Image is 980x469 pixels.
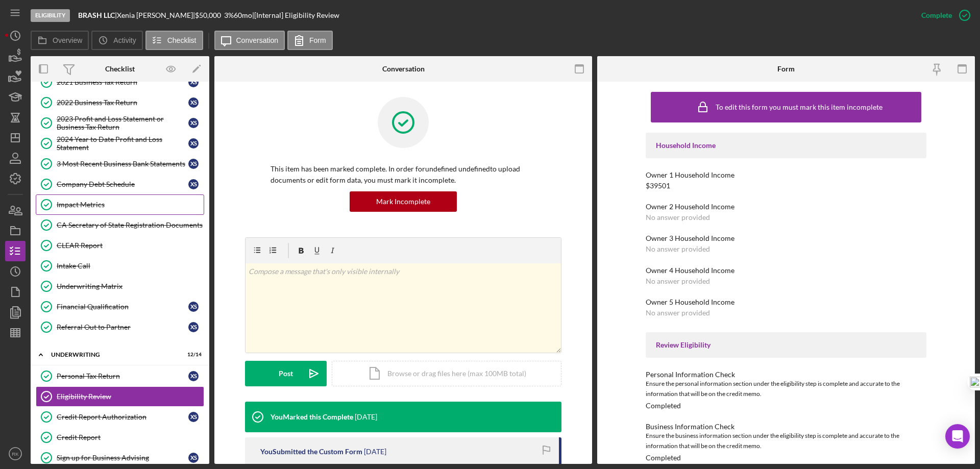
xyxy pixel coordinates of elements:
[646,431,926,451] div: Ensure the business information section under the eligibility step is complete and accurate to th...
[57,160,188,168] div: 3 Most Recent Business Bank Statements
[57,413,188,421] div: Credit Report Authorization
[12,451,19,457] text: RK
[36,113,204,133] a: 2023 Profit and Loss Statement or Business Tax ReturnXS
[57,180,188,188] div: Company Debt Schedule
[646,454,681,462] div: Completed
[716,103,883,111] div: To edit this form you must mark this item incomplete
[36,386,204,407] a: Eligibility Review
[214,31,285,50] button: Conversation
[117,11,195,19] div: Xenia [PERSON_NAME] |
[36,174,204,194] a: Company Debt ScheduleXS
[646,371,926,379] div: Personal Information Check
[188,412,199,422] div: X S
[36,448,204,468] a: Sign up for Business AdvisingXS
[57,115,188,131] div: 2023 Profit and Loss Statement or Business Tax Return
[57,303,188,311] div: Financial Qualification
[36,194,204,215] a: Impact Metrics
[36,92,204,113] a: 2022 Business Tax ReturnXS
[376,191,430,212] div: Mark Incomplete
[188,97,199,108] div: X S
[57,78,188,86] div: 2021 Business Tax Return
[57,454,188,462] div: Sign up for Business Advising
[646,182,670,190] div: $39501
[921,5,952,26] div: Complete
[911,5,975,26] button: Complete
[188,118,199,128] div: X S
[36,256,204,276] a: Intake Call
[646,213,710,221] div: No answer provided
[234,11,252,19] div: 60 mo
[57,433,204,441] div: Credit Report
[646,245,710,253] div: No answer provided
[36,427,204,448] a: Credit Report
[36,317,204,337] a: Referral Out to PartnerXS
[36,133,204,154] a: 2024 Year to Date Profit and Loss StatementXS
[57,323,188,331] div: Referral Out to Partner
[188,179,199,189] div: X S
[36,276,204,297] a: Underwriting Matrix
[188,138,199,149] div: X S
[36,407,204,427] a: Credit Report AuthorizationXS
[57,201,204,209] div: Impact Metrics
[646,171,926,179] div: Owner 1 Household Income
[113,36,136,44] label: Activity
[188,302,199,312] div: X S
[945,424,970,449] div: Open Intercom Messenger
[188,322,199,332] div: X S
[91,31,142,50] button: Activity
[646,266,926,275] div: Owner 4 Household Income
[646,203,926,211] div: Owner 2 Household Income
[78,11,115,19] b: BRASH LLC
[224,11,234,19] div: 3 %
[31,31,89,50] button: Overview
[36,154,204,174] a: 3 Most Recent Business Bank StatementsXS
[57,135,188,152] div: 2024 Year to Date Profit and Loss Statement
[57,372,188,380] div: Personal Tax Return
[57,282,204,290] div: Underwriting Matrix
[279,361,293,386] div: Post
[167,36,197,44] label: Checklist
[183,352,202,358] div: 12 / 14
[57,98,188,107] div: 2022 Business Tax Return
[57,392,204,401] div: Eligibility Review
[646,423,926,431] div: Business Information Check
[646,402,681,410] div: Completed
[53,36,82,44] label: Overview
[51,352,176,358] div: Underwriting
[355,413,377,421] time: 2025-08-22 19:00
[57,262,204,270] div: Intake Call
[188,371,199,381] div: X S
[36,215,204,235] a: CA Secretary of State Registration Documents
[382,65,425,73] div: Conversation
[646,234,926,242] div: Owner 3 Household Income
[105,65,135,73] div: Checklist
[252,11,339,19] div: | [Internal] Eligibility Review
[646,277,710,285] div: No answer provided
[646,298,926,306] div: Owner 5 Household Income
[656,341,916,349] div: Review Eligibility
[57,241,204,250] div: CLEAR Report
[287,31,333,50] button: Form
[36,235,204,256] a: CLEAR Report
[78,11,117,19] div: |
[188,159,199,169] div: X S
[195,11,224,19] div: $50,000
[646,379,926,399] div: Ensure the personal information section under the eligibility step is complete and accurate to th...
[188,77,199,87] div: X S
[656,141,916,150] div: Household Income
[364,448,386,456] time: 2025-08-22 19:00
[36,366,204,386] a: Personal Tax ReturnXS
[31,9,70,22] div: Eligibility
[36,72,204,92] a: 2021 Business Tax ReturnXS
[309,36,326,44] label: Form
[36,297,204,317] a: Financial QualificationXS
[271,413,353,421] div: You Marked this Complete
[145,31,203,50] button: Checklist
[236,36,279,44] label: Conversation
[271,163,536,186] p: This item has been marked complete. In order for undefined undefined to upload documents or edit ...
[350,191,457,212] button: Mark Incomplete
[57,221,204,229] div: CA Secretary of State Registration Documents
[777,65,795,73] div: Form
[245,361,327,386] button: Post
[260,448,362,456] div: You Submitted the Custom Form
